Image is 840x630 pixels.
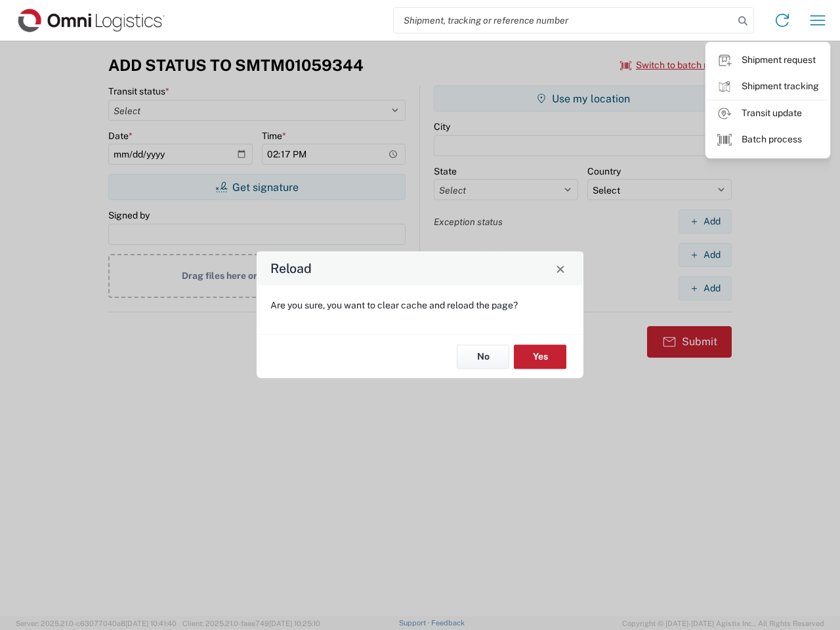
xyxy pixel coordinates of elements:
p: Are you sure, you want to clear cache and reload the page? [270,299,570,311]
a: Shipment tracking [706,73,829,100]
button: No [457,345,509,369]
h4: Reload [270,259,312,278]
button: Close [551,259,570,278]
a: Batch process [706,127,829,153]
a: Transit update [706,100,829,127]
a: Shipment request [706,47,829,73]
input: Shipment, tracking or reference number [394,8,734,33]
button: Yes [514,345,566,369]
